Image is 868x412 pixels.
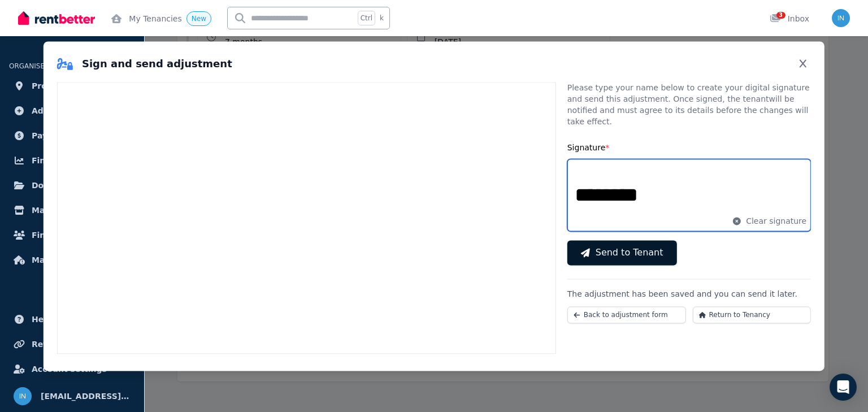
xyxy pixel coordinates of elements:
[795,55,811,73] button: Close
[596,246,663,259] span: Send to Tenant
[567,288,811,300] p: The adjustment has been saved and you can send it later.
[567,240,677,265] button: Send to Tenant
[584,310,668,319] span: Back to adjustment form
[732,215,806,227] button: Clear signature
[567,82,811,127] p: Please type your name below to create your digital signature and send this adjustment. Once signe...
[709,310,770,319] span: Return to Tenancy
[567,306,686,323] button: Back to adjustment form
[57,56,232,72] h2: Sign and send adjustment
[692,306,811,323] button: Return to Tenancy
[567,143,610,152] label: Signature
